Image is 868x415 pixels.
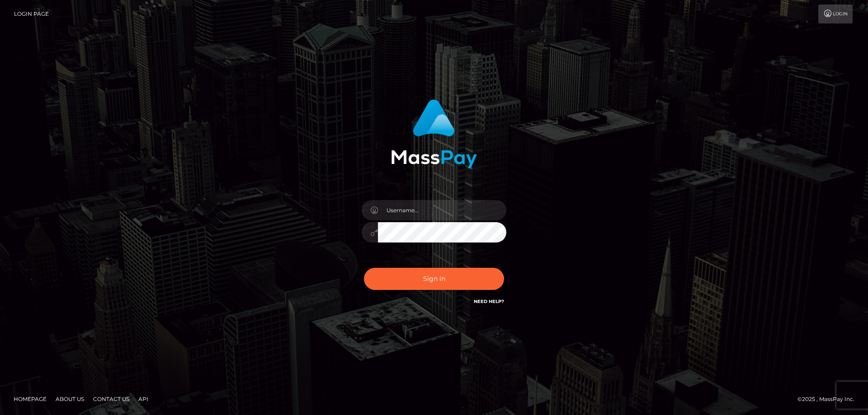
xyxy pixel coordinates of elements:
a: API [135,392,152,406]
a: Login [818,5,853,23]
a: Need Help? [474,298,504,304]
img: MassPay Login [391,99,477,168]
button: Sign in [364,268,504,290]
a: Homepage [10,392,50,406]
a: Contact Us [90,392,133,406]
div: © 2025 , MassPay Inc. [797,394,861,404]
a: Login Page [14,5,49,23]
a: About Us [52,392,88,406]
input: Username... [378,200,506,220]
